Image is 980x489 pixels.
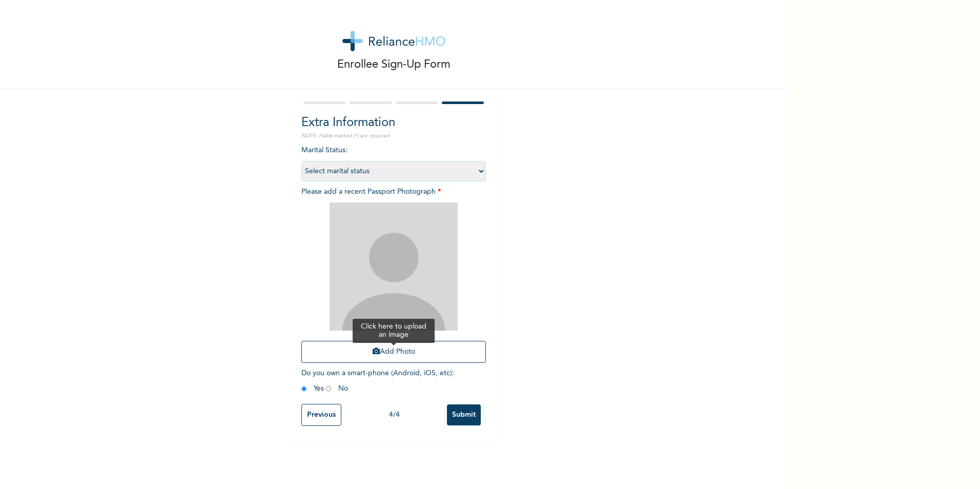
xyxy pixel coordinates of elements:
span: Do you own a smart-phone (Android, iOS, etc) : Yes No [301,370,454,392]
img: logo [342,31,445,51]
input: Previous [301,404,341,426]
h2: Extra Information [301,114,486,132]
span: Marital Status : [301,147,486,175]
div: 4 / 4 [341,410,447,420]
input: Submit [447,404,481,425]
p: Enrollee Sign-Up Form [337,56,451,73]
span: Please add a recent Passport Photograph [301,188,486,368]
img: Crop [330,202,458,331]
p: NOTE: Fields marked (*) are required [301,132,486,140]
button: Add Photo [301,341,486,363]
